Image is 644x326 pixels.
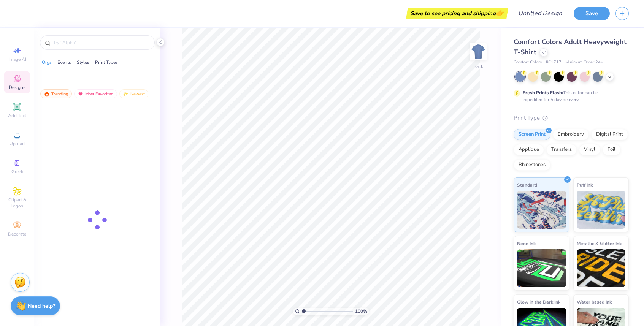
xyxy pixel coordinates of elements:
[44,91,50,97] img: trending.gif
[496,8,504,17] span: 👉
[52,39,150,46] input: Try "Alpha"
[10,141,25,147] span: Upload
[546,144,577,155] div: Transfers
[514,129,550,140] div: Screen Print
[473,63,483,70] div: Back
[546,59,562,66] span: # C1717
[514,159,550,171] div: Rhinestones
[74,89,117,98] div: Most Favorited
[40,89,72,98] div: Trending
[523,90,563,96] strong: Fresh Prints Flash:
[577,249,626,287] img: Metallic & Glitter Ink
[514,114,629,122] div: Print Type
[355,308,367,315] span: 100 %
[512,6,568,21] input: Untitled Design
[78,91,84,97] img: most_fav.gif
[517,298,560,306] span: Glow in the Dark Ink
[591,129,628,140] div: Digital Print
[579,144,600,155] div: Vinyl
[517,181,537,189] span: Standard
[553,129,589,140] div: Embroidery
[8,56,26,62] span: Image AI
[471,44,486,59] img: Back
[8,231,26,237] span: Decorate
[577,239,622,247] span: Metallic & Glitter Ink
[577,181,593,189] span: Puff Ink
[4,197,30,209] span: Clipart & logos
[517,239,536,247] span: Neon Ink
[8,112,26,119] span: Add Text
[42,59,52,66] div: Orgs
[514,37,627,57] span: Comfort Colors Adult Heavyweight T-Shirt
[123,91,129,97] img: Newest.gif
[119,89,148,98] div: Newest
[577,191,626,229] img: Puff Ink
[95,59,118,66] div: Print Types
[574,7,610,20] button: Save
[28,302,55,310] strong: Need help?
[523,89,616,103] div: This color can be expedited for 5 day delivery.
[514,59,542,66] span: Comfort Colors
[565,59,603,66] span: Minimum Order: 24 +
[514,144,544,155] div: Applique
[57,59,71,66] div: Events
[517,249,566,287] img: Neon Ink
[77,59,89,66] div: Styles
[9,84,25,90] span: Designs
[408,8,506,19] div: Save to see pricing and shipping
[11,169,23,175] span: Greek
[517,191,566,229] img: Standard
[577,298,612,306] span: Water based Ink
[603,144,620,155] div: Foil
